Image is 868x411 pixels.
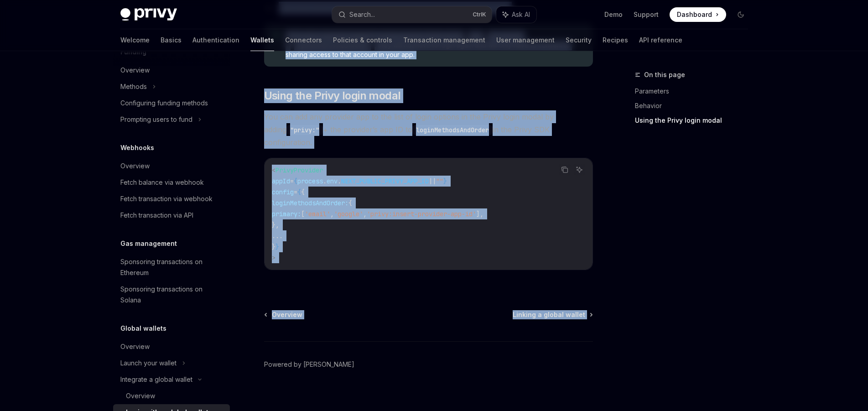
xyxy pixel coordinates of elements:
span: 'google' [334,210,363,218]
button: Ask AI [496,6,536,23]
span: primary: [272,210,301,218]
a: Policies & controls [333,29,392,51]
span: config [272,188,294,196]
div: Fetch balance via webhook [120,177,204,188]
span: env [327,177,338,185]
span: . [323,177,327,185]
div: Fetch transaction via webhook [120,193,213,204]
div: Overview [120,341,150,352]
span: On this page [644,69,685,80]
h5: Gas management [120,238,177,249]
a: Fetch transaction via webhook [113,191,230,207]
span: You can add any provider app to the list of login options in the Privy login modal by adding + th... [264,110,593,149]
span: { [294,177,297,185]
span: 'email' [305,210,330,218]
a: Basics [161,29,182,51]
button: Search...CtrlK [332,6,492,23]
span: Using the Privy login modal [264,88,401,103]
span: NEXT_PUBLIC_PRIVY_APP_ID [341,177,429,185]
a: Overview [113,388,230,404]
a: Sponsoring transactions on Solana [113,281,230,308]
a: API reference [639,29,682,51]
a: Configuring funding methods [113,95,230,111]
a: Authentication [192,29,239,51]
span: [ [301,210,305,218]
div: Fetch transaction via API [120,210,193,221]
h5: Global wallets [120,323,166,334]
a: Using the Privy login modal [635,113,755,128]
a: Wallets [250,29,274,51]
span: < [272,166,275,174]
span: . [338,177,341,185]
span: 'privy:insert-provider-app-id' [367,210,476,218]
a: Overview [113,62,230,78]
span: || [429,177,436,185]
a: Overview [113,338,230,355]
span: loginMethodsAndOrder: [272,199,348,207]
span: Ask AI [512,10,530,19]
div: Sponsoring transactions on Ethereum [120,256,224,278]
div: Launch your wallet [120,358,177,369]
button: Copy the contents from the code block [559,164,571,176]
span: } [275,243,279,251]
code: loginMethodsAndOrder [412,125,493,135]
div: Integrate a global wallet [120,374,192,385]
span: > [272,254,275,262]
a: Sponsoring transactions on Ethereum [113,254,230,281]
a: Powered by [PERSON_NAME] [264,360,354,369]
span: } [443,177,447,185]
span: { [297,188,301,196]
span: Dashboard [677,10,712,19]
span: PrivyProvider [275,166,323,174]
a: Transaction management [403,29,485,51]
span: Linking a global wallet [513,310,585,319]
div: Overview [120,161,150,172]
a: Fetch balance via webhook [113,174,230,191]
span: { [301,188,305,196]
div: Overview [126,390,155,401]
span: , [363,210,367,218]
span: = [294,188,297,196]
span: "" [436,177,443,185]
span: }, [272,221,279,229]
a: Dashboard [670,7,726,22]
span: process [297,177,323,185]
a: Fetch transaction via API [113,207,230,224]
a: Parameters [635,84,755,99]
a: Support [634,10,659,19]
span: ], [476,210,483,218]
a: Overview [265,310,302,319]
div: Search... [349,9,375,20]
a: Overview [113,158,230,174]
span: Ctrl K [473,11,486,18]
img: dark logo [120,8,177,21]
a: User management [496,29,555,51]
a: Linking a global wallet [513,310,592,319]
div: Overview [120,65,150,76]
button: Toggle dark mode [733,7,748,22]
a: Behavior [635,99,755,113]
div: Methods [120,81,147,92]
a: Security [566,29,592,51]
h5: Webhooks [120,142,154,153]
a: Demo [604,10,623,19]
div: Sponsoring transactions on Solana [120,284,224,306]
span: = [290,177,294,185]
span: appId [272,177,290,185]
span: , [330,210,334,218]
span: Overview [272,310,302,319]
button: Ask AI [573,164,585,176]
span: { [348,199,352,207]
code: "privy:" [286,125,323,135]
div: Prompting users to fund [120,114,192,125]
span: ... [272,232,283,240]
div: Configuring funding methods [120,98,208,109]
span: } [272,243,275,251]
a: Recipes [603,29,628,51]
a: Welcome [120,29,150,51]
a: Connectors [285,29,322,51]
